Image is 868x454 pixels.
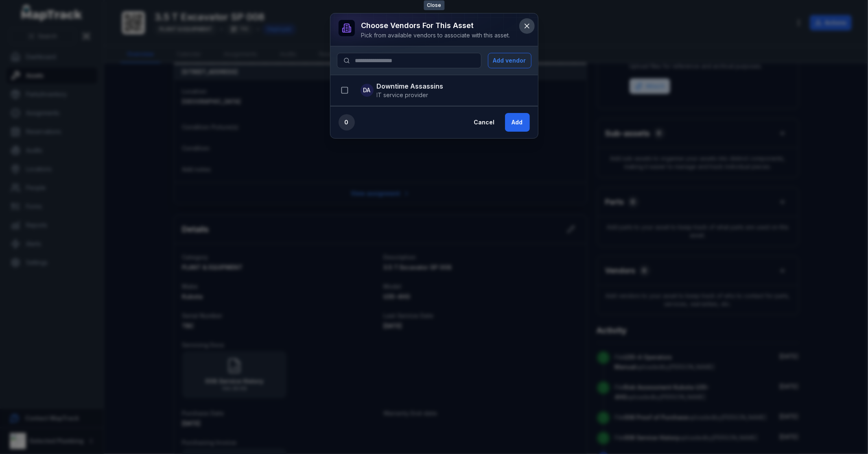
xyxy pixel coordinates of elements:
[488,53,531,68] button: Add vendor
[505,113,530,132] button: Add
[467,113,502,132] button: Cancel
[339,114,355,130] div: 0
[361,31,510,39] div: Pick from available vendors to associate with this asset.
[361,20,510,31] h3: Choose vendors for this asset
[424,0,444,10] span: Close
[377,81,444,91] strong: Downtime Assassins
[377,91,444,99] span: IT service provider
[363,86,371,94] span: DA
